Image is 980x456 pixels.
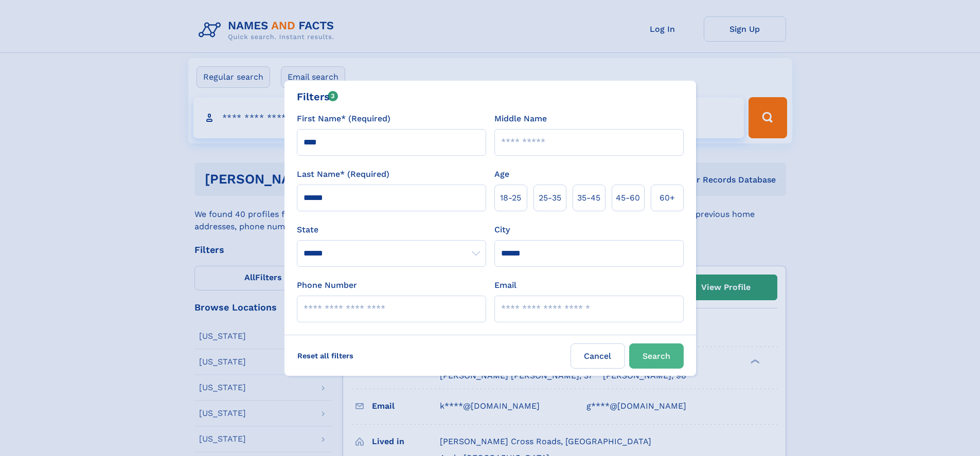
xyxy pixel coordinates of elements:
label: Last Name* (Required) [297,168,389,180]
label: Email [494,279,516,291]
label: Middle Name [494,113,547,125]
label: Phone Number [297,279,357,291]
span: 60+ [660,192,675,204]
button: Search [629,343,684,369]
label: Reset all filters [291,343,360,368]
label: Age [494,168,509,180]
label: First Name* (Required) [297,113,390,125]
span: 35‑45 [577,192,600,204]
span: 18‑25 [500,192,521,204]
label: Cancel [571,343,625,369]
label: City [494,224,510,236]
label: State [297,224,486,236]
div: Filters [297,89,338,104]
span: 45‑60 [616,192,640,204]
span: 25‑35 [539,192,561,204]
